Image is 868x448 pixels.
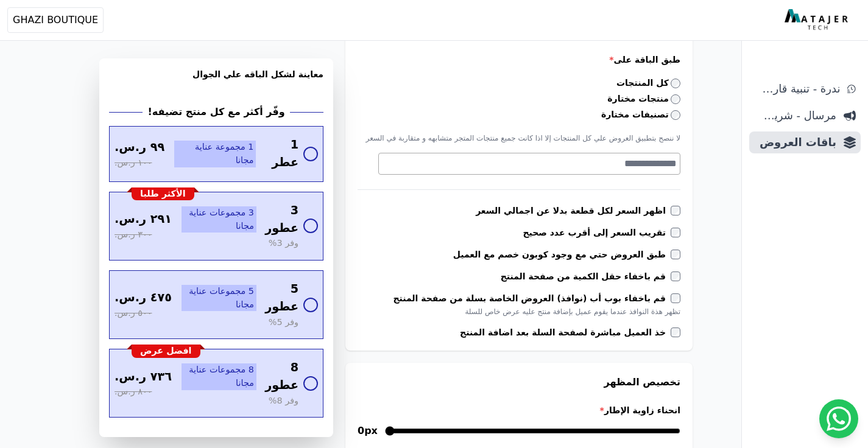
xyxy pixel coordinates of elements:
[115,211,172,228] span: ٢٩١ ر.س.
[269,237,298,250] span: وفر 3%
[785,9,851,31] img: MatajerTech Logo
[115,307,152,320] span: ٥٠٠ ر.س.
[379,156,677,171] textarea: Search
[393,292,671,304] label: قم باخفاء بوب أب (نوافذ) العروض الخاصة بسلة من صفحة المنتج
[671,110,680,120] input: تصنيفات مختارة
[476,205,671,217] label: اظهر السعر لكل قطعة بدلا عن اجمالي السعر
[453,248,671,261] label: طبق العروض حتي مع وجود كوبون خصم مع العميل
[182,363,256,390] span: 8 مجموعات عناية مجانا
[115,368,172,386] span: ٧٣٦ ر.س.
[358,404,680,416] label: انحناء زاوية الإطار
[132,187,194,201] div: الأكثر طلبا
[601,108,680,121] label: تصنيفات مختارة
[358,54,680,66] label: طبق الباقة على
[754,134,836,151] span: باقات العروض
[182,285,256,311] span: 5 مجموعات عناية مجانا
[115,289,172,307] span: ٤٧٥ ر.س.
[7,7,104,33] button: GHAZI BOUTIQUE
[616,77,680,89] label: كل المنتجات
[182,206,256,233] span: 3 مجموعات عناية مجانا
[358,133,680,143] p: لا ننصح بتطبيق العروض علي كل المنتجات إلا اذا كانت جميع منتجات المتجر متشابهه و متقاربة في السعر
[460,326,671,338] label: خذ العميل مباشرة لصفحة السلة بعد اضافة المنتج
[671,94,680,104] input: منتجات مختارة
[358,307,680,317] div: تظهر هذة النوافذ عندما يقوم عميل بإضافة منتج عليه عرض خاص للسلة
[132,345,200,358] div: افضل عرض
[754,107,836,124] span: مرسال - شريط دعاية
[174,141,256,167] span: 1 مجموعة عناية مجانا
[115,139,164,156] span: ٩٩ ر.س.
[13,13,98,27] span: GHAZI BOUTIQUE
[358,424,378,438] span: 0px
[607,93,680,105] label: منتجات مختارة
[115,385,152,399] span: ٨٠٠ ر.س.
[671,79,680,88] input: كل المنتجات
[147,105,284,119] h2: وفّر أكثر مع كل منتج تضيفه!
[269,394,298,408] span: وفر 8%
[501,270,671,282] label: قم باخفاء حقل الكمية من صفحة المنتج
[261,281,298,316] span: 5 عطور
[261,202,298,237] span: 3 عطور
[115,156,152,170] span: ١٠٠ ر.س.
[269,316,298,329] span: وفر 5%
[523,226,671,239] label: تقريب السعر إلى أقرب عدد صحيح
[115,228,152,242] span: ٣٠٠ ر.س.
[109,68,323,95] h3: معاينة لشكل الباقه علي الجوال
[261,359,298,394] span: 8 عطور
[754,80,840,97] span: ندرة - تنبية قارب علي النفاذ
[261,136,298,172] span: 1 عطر
[358,375,680,390] h3: تخصيص المظهر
